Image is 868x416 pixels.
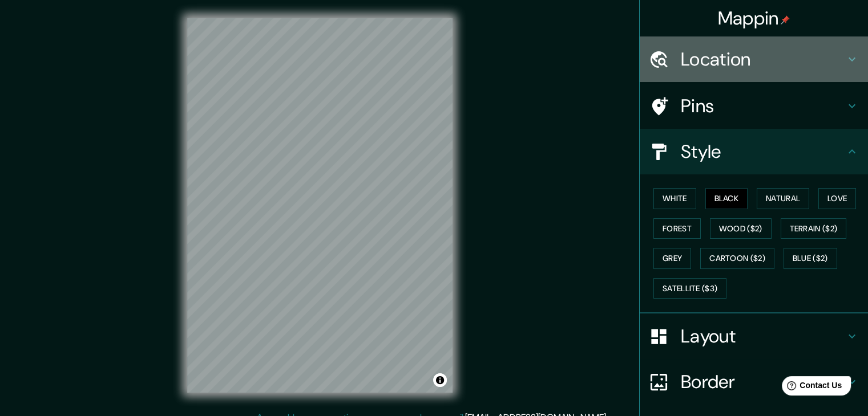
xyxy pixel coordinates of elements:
button: Terrain ($2) [781,218,847,239]
canvas: Map [187,18,453,393]
h4: Pins [681,95,845,117]
button: Love [818,188,856,209]
button: Forest [653,218,701,239]
button: Toggle attribution [433,373,447,387]
iframe: Help widget launcher [766,372,855,403]
button: Wood ($2) [710,218,772,239]
h4: Layout [681,325,845,348]
div: Style [640,129,868,174]
div: Border [640,359,868,405]
h4: Border [681,370,845,393]
button: Grey [653,248,691,269]
button: Natural [757,188,809,209]
img: pin-icon.png [781,15,790,25]
button: Cartoon ($2) [700,248,774,269]
div: Layout [640,313,868,359]
div: Pins [640,83,868,129]
h4: Style [681,140,845,163]
h4: Location [681,48,845,71]
h4: Mappin [718,7,790,30]
button: Black [705,188,748,209]
button: Blue ($2) [784,248,837,269]
button: Satellite ($3) [653,278,726,299]
div: Location [640,36,868,82]
button: White [653,188,696,209]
